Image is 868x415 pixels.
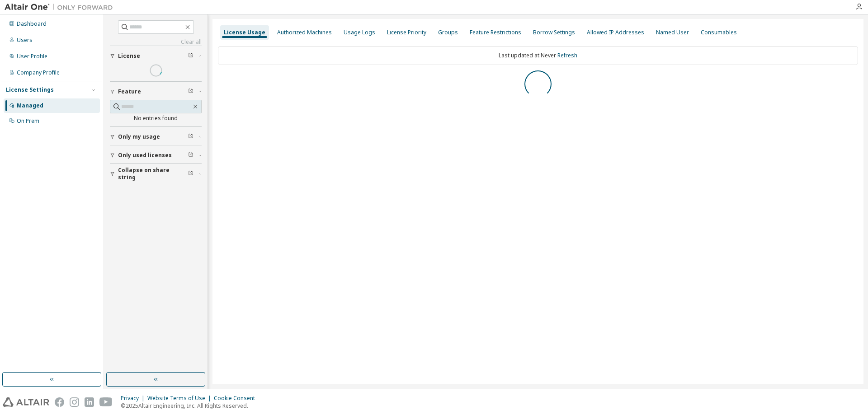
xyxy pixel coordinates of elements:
[344,29,375,36] div: Usage Logs
[557,51,577,59] a: Refresh
[85,397,94,407] img: linkedin.svg
[121,402,260,410] p: © 2025 Altair Engineering, Inc. All Rights Reserved.
[17,37,33,44] div: Users
[118,52,140,60] span: License
[224,29,265,36] div: License Usage
[110,145,202,165] button: Only used licenses
[188,52,193,60] span: Clear filter
[438,29,458,36] div: Groups
[6,86,54,93] div: License Settings
[118,88,141,95] span: Feature
[147,395,214,402] div: Website Terms of Use
[701,29,737,36] div: Consumables
[587,29,644,36] div: Allowed IP Addresses
[188,152,193,159] span: Clear filter
[188,170,193,177] span: Clear filter
[470,29,521,36] div: Feature Restrictions
[214,395,260,402] div: Cookie Consent
[387,29,426,36] div: License Priority
[70,397,79,407] img: instagram.svg
[3,397,49,407] img: altair_logo.svg
[17,20,47,28] div: Dashboard
[17,69,60,76] div: Company Profile
[55,397,64,407] img: facebook.svg
[17,117,39,125] div: On Prem
[17,53,47,60] div: User Profile
[533,29,575,36] div: Borrow Settings
[121,395,147,402] div: Privacy
[110,82,202,102] button: Feature
[218,46,858,65] div: Last updated at: Never
[188,88,193,95] span: Clear filter
[188,133,193,140] span: Clear filter
[99,397,113,407] img: youtube.svg
[110,127,202,147] button: Only my usage
[110,46,202,66] button: License
[17,102,43,109] div: Managed
[110,38,202,46] a: Clear all
[277,29,332,36] div: Authorized Machines
[110,115,202,122] div: No entries found
[118,167,188,181] span: Collapse on share string
[118,133,160,140] span: Only my usage
[110,164,202,184] button: Collapse on share string
[656,29,689,36] div: Named User
[118,152,172,159] span: Only used licenses
[5,3,118,12] img: Altair One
